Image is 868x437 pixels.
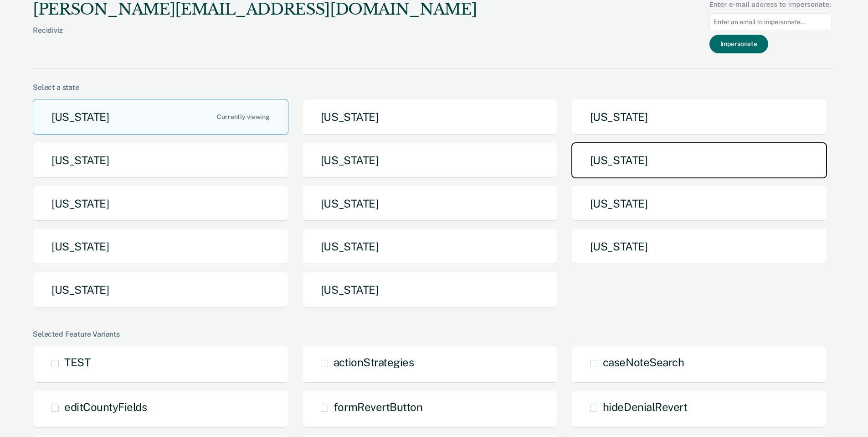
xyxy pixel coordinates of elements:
[709,35,768,53] button: Impersonate
[64,356,90,369] span: TEST
[33,186,288,222] button: [US_STATE]
[302,272,558,308] button: [US_STATE]
[571,186,827,222] button: [US_STATE]
[571,142,827,178] button: [US_STATE]
[33,272,288,308] button: [US_STATE]
[302,229,558,265] button: [US_STATE]
[64,401,147,413] span: editCountyFields
[571,229,827,265] button: [US_STATE]
[33,229,288,265] button: [US_STATE]
[33,330,832,338] div: Selected Feature Variants
[603,356,684,369] span: caseNoteSearch
[302,99,558,135] button: [US_STATE]
[571,99,827,135] button: [US_STATE]
[33,99,288,135] button: [US_STATE]
[334,401,422,413] span: formRevertButton
[33,26,477,49] div: Recidiviz
[302,186,558,222] button: [US_STATE]
[709,13,832,31] input: Enter an email to impersonate...
[33,83,832,92] div: Select a state
[334,356,414,369] span: actionStrategies
[603,401,687,413] span: hideDenialRevert
[302,142,558,178] button: [US_STATE]
[33,142,288,178] button: [US_STATE]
